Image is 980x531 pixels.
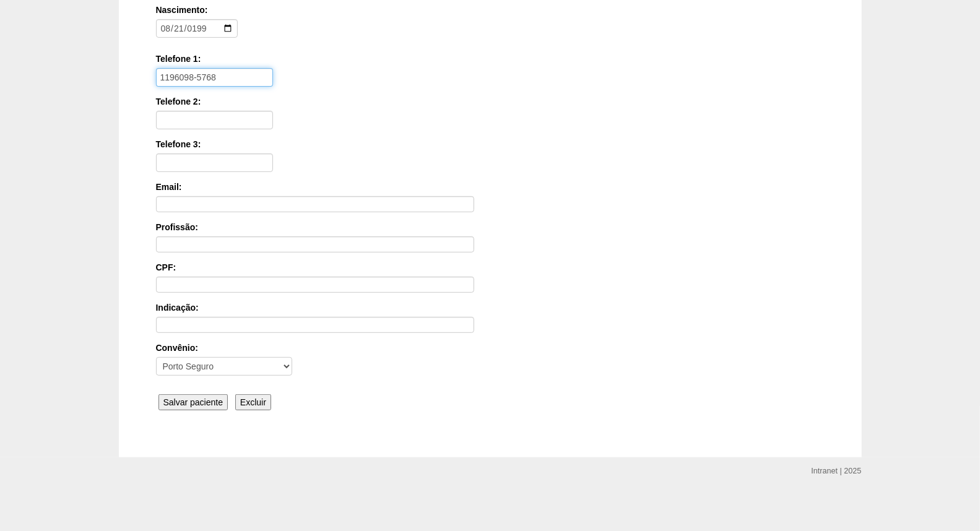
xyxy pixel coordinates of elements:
[156,261,825,274] label: CPF:
[156,221,825,233] label: Profissão:
[156,342,825,354] label: Convênio:
[812,465,862,477] div: Intranet | 2025
[156,181,825,193] label: Email:
[156,4,820,16] label: Nascimento:
[156,301,825,314] label: Indicação:
[156,53,825,65] label: Telefone 1:
[156,138,825,150] label: Telefone 3:
[235,394,271,410] input: Excluir
[158,394,228,410] input: Salvar paciente
[156,95,825,108] label: Telefone 2:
